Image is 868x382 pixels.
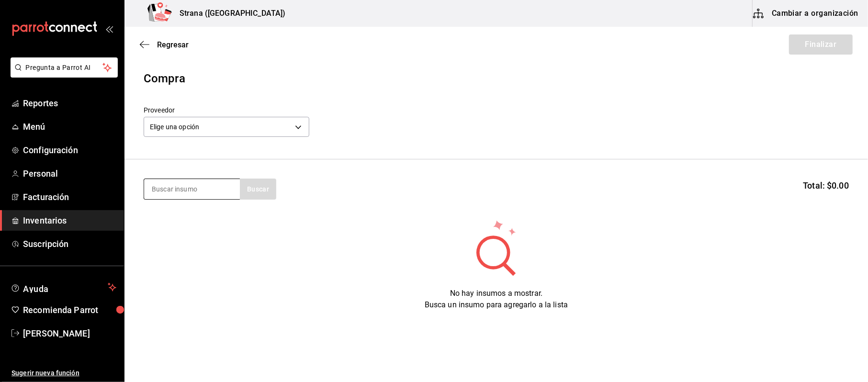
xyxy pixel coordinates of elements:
span: Ayuda [23,281,104,293]
span: Reportes [23,97,116,110]
button: open_drawer_menu [105,25,113,33]
span: Total: $0.00 [803,179,849,192]
a: Pregunta a Parrot AI [7,69,118,79]
span: Inventarios [23,214,116,227]
button: Regresar [140,40,189,49]
div: Compra [144,70,849,87]
span: Suscripción [23,237,116,250]
span: Regresar [157,40,189,49]
span: Pregunta a Parrot AI [26,63,103,73]
span: [PERSON_NAME] [23,327,116,340]
span: Sugerir nueva función [11,368,116,378]
span: Configuración [23,144,116,157]
span: Recomienda Parrot [23,303,116,316]
span: Facturación [23,191,116,203]
span: Personal [23,167,116,180]
span: Menú [23,120,116,133]
input: Buscar insumo [144,179,240,199]
h3: Strana ([GEOGRAPHIC_DATA]) [172,8,285,19]
span: No hay insumos a mostrar. Busca un insumo para agregarlo a la lista [425,289,568,309]
label: Proveedor [144,107,309,114]
button: Pregunta a Parrot AI [11,57,118,78]
div: Elige una opción [144,117,309,137]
